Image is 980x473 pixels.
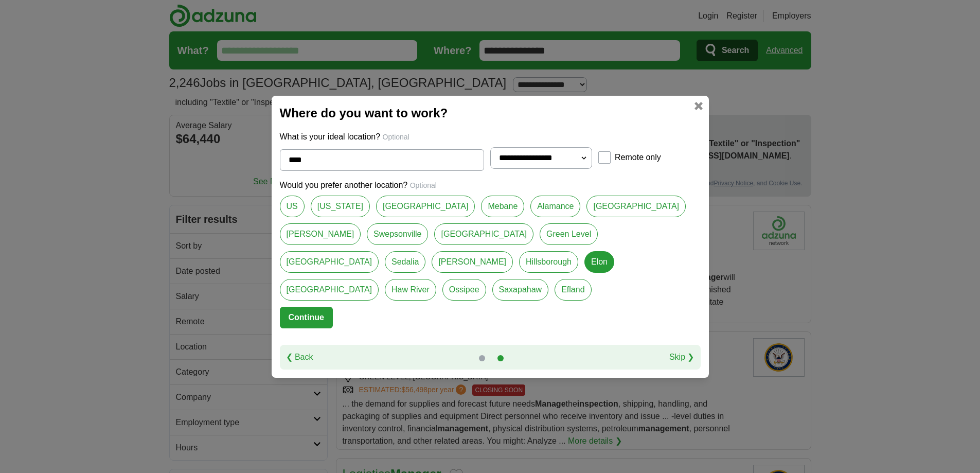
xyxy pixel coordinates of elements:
h2: Where do you want to work? [280,104,701,122]
a: [GEOGRAPHIC_DATA] [376,196,475,217]
a: Ossipee [442,279,486,301]
a: [GEOGRAPHIC_DATA] [586,196,686,217]
span: Optional [410,181,437,189]
a: Mebane [481,196,524,217]
a: ❮ Back [286,351,313,363]
a: Saxapahaw [492,279,549,301]
a: Elon [584,251,614,273]
a: [GEOGRAPHIC_DATA] [280,279,379,301]
p: What is your ideal location? [280,131,701,143]
button: Continue [280,307,333,328]
a: Sedalia [385,251,425,273]
a: Alamance [530,196,580,217]
a: [PERSON_NAME] [432,251,513,273]
a: Haw River [385,279,436,301]
a: Swepsonville [367,223,428,245]
a: [GEOGRAPHIC_DATA] [434,223,533,245]
span: Optional [383,133,409,141]
label: Remote only [615,151,661,164]
a: [GEOGRAPHIC_DATA] [280,251,379,273]
a: Skip ❯ [669,351,694,363]
a: Green Level [540,223,598,245]
a: [PERSON_NAME] [280,223,361,245]
p: Would you prefer another location? [280,179,701,191]
a: [US_STATE] [311,196,370,217]
a: Efland [555,279,591,301]
a: US [280,196,305,217]
a: Hillsborough [519,251,578,273]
